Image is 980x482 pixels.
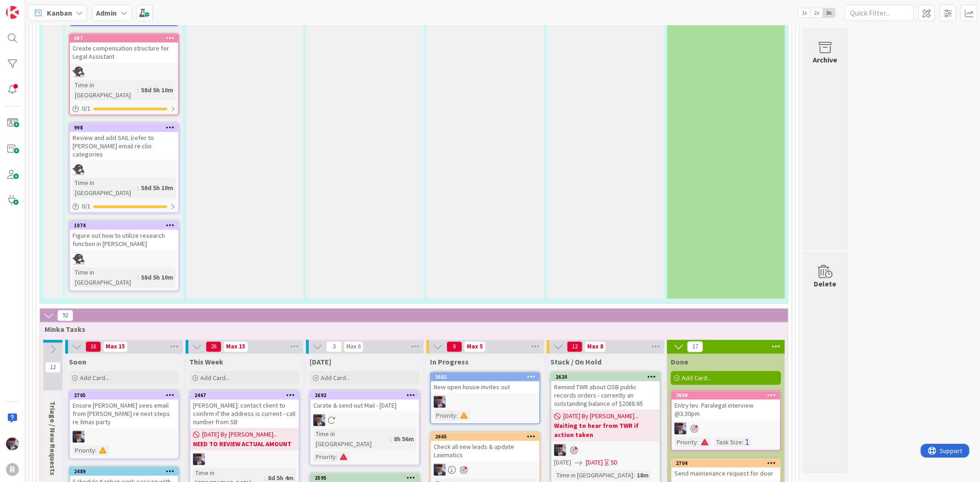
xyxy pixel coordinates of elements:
[202,430,278,439] span: [DATE] By [PERSON_NAME]...
[57,310,73,321] span: 92
[69,123,179,213] a: 998Review and add SAIL (refer to [PERSON_NAME] email re clio categoriesKNTime in [GEOGRAPHIC_DATA...
[139,85,176,95] div: 58d 5h 10m
[311,474,419,482] div: 2595
[80,374,109,382] span: Add Card...
[189,357,223,366] span: This Week
[311,399,419,411] div: Curate & send out Mail - [DATE]
[672,459,780,479] div: 2704Send maintenance request for door
[311,414,419,426] div: ML
[551,373,660,409] div: 2620Remind TWR about OSB public records orders - currently an outstanding balance of $2088.65
[326,341,342,352] span: 3
[311,391,419,399] div: 2692
[431,464,539,476] div: ML
[70,201,178,212] div: 0/1
[554,458,571,467] span: [DATE]
[467,344,483,349] div: Max 5
[431,432,539,461] div: 2665Check all new leads & update Lawmatics
[714,437,742,447] div: Task Size
[200,374,230,382] span: Add Card...
[73,80,137,100] div: Time in [GEOGRAPHIC_DATA]
[45,325,776,334] span: Minka Tasks
[190,453,299,465] div: ML
[73,178,137,198] div: Time in [GEOGRAPHIC_DATA]
[70,391,178,428] div: 2705Ensure [PERSON_NAME] sees email from [PERSON_NAME] re next steps re Xmas party
[554,421,657,439] b: Waiting to hear from TWR if action taken
[321,374,350,382] span: Add Card...
[823,8,835,17] span: 3x
[73,431,85,443] img: ML
[73,163,85,175] img: KN
[554,444,566,456] img: ML
[315,475,419,481] div: 2595
[431,381,539,393] div: New open house invites out
[70,103,178,114] div: 0/1
[313,414,325,426] img: ML
[70,123,178,160] div: 998Review and add SAIL (refer to [PERSON_NAME] email re clio categories
[70,252,178,264] div: KN
[687,341,703,352] span: 17
[70,34,178,62] div: 687Create compensation structure for Legal Assistant
[634,470,651,480] div: 18m
[742,437,743,447] span: :
[672,467,780,479] div: Send maintenance request for door
[563,411,639,421] span: [DATE] By [PERSON_NAME]...
[456,410,458,420] span: :
[70,230,178,250] div: Figure out how to utilize research function in [PERSON_NAME]
[48,401,57,476] span: Triage / New Requests
[431,373,539,393] div: 2682New open house invites out
[672,391,780,399] div: 2694
[69,220,179,291] a: 1074Figure out how to utilize research function in [PERSON_NAME]KNTime in [GEOGRAPHIC_DATA]:58d 5...
[674,422,686,434] img: ML
[586,458,603,467] span: [DATE]
[435,433,539,440] div: 2665
[313,429,390,449] div: Time in [GEOGRAPHIC_DATA]
[310,390,420,465] a: 2692Curate & send out Mail - [DATE]MLTime in [GEOGRAPHIC_DATA]:8h 56mPriority:
[226,344,245,349] div: Max 15
[85,341,101,352] span: 16
[96,8,117,17] b: Admin
[390,434,391,444] span: :
[845,5,914,21] input: Quick Filter...
[587,344,603,349] div: Max 8
[73,267,137,287] div: Time in [GEOGRAPHIC_DATA]
[70,123,178,132] div: 998
[6,437,19,450] img: ML
[336,452,337,462] span: :
[19,1,42,12] span: Support
[672,399,780,420] div: Entry lev. Paralegal interview @3.30pm
[82,104,91,113] span: 0 / 1
[554,470,633,480] div: Time in [GEOGRAPHIC_DATA]
[70,399,178,428] div: Ensure [PERSON_NAME] sees email from [PERSON_NAME] re next steps re Xmas party
[137,85,139,95] span: :
[555,374,660,380] div: 2620
[551,444,660,456] div: ML
[346,344,361,349] div: Max 6
[70,42,178,62] div: Create compensation structure for Legal Assistant
[70,431,178,443] div: ML
[70,132,178,160] div: Review and add SAIL (refer to [PERSON_NAME] email re clio categories
[70,163,178,175] div: KN
[311,391,419,411] div: 2692Curate & send out Mail - [DATE]
[676,392,780,398] div: 2694
[139,183,176,193] div: 58d 5h 10m
[70,467,178,476] div: 2489
[431,396,539,408] div: ML
[431,432,539,441] div: 2665
[73,65,85,77] img: KN
[814,278,837,289] div: Delete
[190,391,299,399] div: 2467
[551,381,660,409] div: Remind TWR about OSB public records orders - currently an outstanding balance of $2088.65
[682,374,711,382] span: Add Card...
[69,390,179,459] a: 2705Ensure [PERSON_NAME] sees email from [PERSON_NAME] re next steps re Xmas partyMLPriority:
[430,372,540,424] a: 2682New open house invites outMLPriority:
[95,445,96,455] span: :
[47,7,72,18] span: Kanban
[697,437,698,447] span: :
[671,390,781,451] a: 2694Entry lev. Paralegal interview @3.30pmMLPriority:Task Size:
[137,272,139,282] span: :
[391,434,416,444] div: 8h 56m
[315,392,419,398] div: 2692
[190,399,299,428] div: [PERSON_NAME]: contact client to confirm if the address is current - call number from SB
[434,464,446,476] img: ML
[106,344,125,349] div: Max 15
